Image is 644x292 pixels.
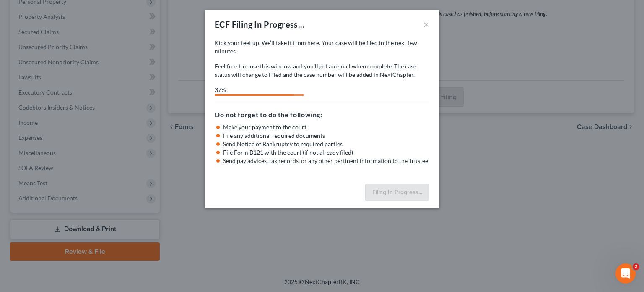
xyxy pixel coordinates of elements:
p: Kick your feet up. We’ll take it from here. Your case will be filed in the next few minutes. [215,39,429,55]
li: File Form B121 with the court (if not already filed) [223,148,429,157]
p: Feel free to close this window and you’ll get an email when complete. The case status will change... [215,62,429,79]
li: Send pay advices, tax records, or any other pertinent information to the Trustee [223,157,429,165]
div: 37% [215,86,294,94]
button: Filing In Progress... [365,184,429,201]
li: Send Notice of Bankruptcy to required parties [223,140,429,148]
button: × [423,19,429,29]
li: Make your payment to the court [223,123,429,132]
li: File any additional required documents [223,132,429,140]
h5: Do not forget to do the following: [215,110,429,120]
iframe: Intercom live chat [615,263,636,284]
div: ECF Filing In Progress... [215,18,305,30]
span: 2 [633,263,639,270]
